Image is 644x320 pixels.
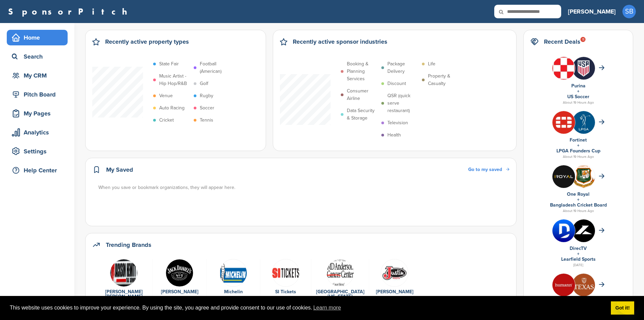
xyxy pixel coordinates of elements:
h2: Recent Deals [544,37,580,46]
img: whvs id 400x400 [572,57,595,80]
div: My CRM [10,69,68,82]
a: Michelin [224,289,243,295]
a: Search [7,49,68,64]
p: Auto Racing [159,104,185,112]
div: 11 [580,37,586,42]
img: Open uri20141112 64162 1947g57?1415806541 [572,165,595,188]
p: Soccer [200,104,214,112]
a: Help Center [7,163,68,178]
img: V6fp 5br 400x400 [166,259,193,287]
a: [PERSON_NAME] [161,289,198,295]
img: 0c2wmxyy 400x400 [552,219,575,242]
img: Just [381,259,408,287]
a: Data [210,259,257,286]
a: My CRM [7,68,68,83]
p: QSR (quick serve restaurant) [387,92,419,114]
a: + [577,197,579,202]
a: + [577,143,579,148]
a: V6fp 5br 400x400 [156,259,203,286]
h2: Recently active sponsor industries [293,37,387,46]
a: Go to my saved [468,166,509,173]
a: US Soccer [567,94,589,100]
img: Xl cslqk 400x400 [552,274,575,296]
iframe: Button to launch messaging window [617,293,639,315]
img: Unnamed [572,274,595,296]
img: S8lgkjzz 400x400 [552,165,575,188]
a: [PERSON_NAME] [PERSON_NAME] [105,289,143,299]
div: About 19 Hours Ago [530,100,626,106]
a: Pitch Board [7,87,68,102]
a: learn more about cookies [312,303,342,313]
h2: Trending Brands [106,240,151,250]
p: Property & Casualty [428,72,459,87]
a: + [577,251,579,257]
div: Analytics [10,126,68,138]
h2: Recently active property types [105,37,189,46]
a: + [577,88,579,94]
p: Golf [200,80,208,87]
a: LPGA Founders Cup [556,148,600,154]
p: Data Security & Storage [347,107,378,122]
a: Settings [7,144,68,159]
p: Football (American) [200,60,231,75]
div: When you save or bookmark organizations, they will appear here. [98,184,510,191]
a: [PERSON_NAME] [376,289,413,295]
img: Data [219,259,247,287]
a: Purina [571,83,586,89]
p: Life [428,60,435,68]
a: Bangladesh Cricket Board [550,202,607,208]
a: dismiss cookie message [611,301,634,315]
div: Home [10,31,68,44]
a: My Pages [7,106,68,121]
a: Analytics [7,125,68,140]
span: SB [622,5,636,18]
div: About 19 Hours Ago [530,154,626,160]
a: [PERSON_NAME] [568,4,616,19]
span: This website uses cookies to improve your experience. By using the site, you agree and provide co... [10,303,605,313]
div: [DATE] [530,262,626,268]
img: Nxoc7o2q 400x400 [572,111,595,134]
a: Sitix [264,259,308,286]
p: Health [387,131,401,139]
a: SI Tickets [275,289,296,295]
img: Data [110,259,138,287]
p: Cricket [159,116,174,124]
img: Sitix [272,259,300,287]
p: Music Artist - Hip Hop/R&B [159,72,190,87]
img: Yitarkkj 400x400 [572,219,595,242]
div: Pitch Board [10,88,68,101]
p: Tennis [200,116,213,124]
p: Consumer Airline [347,87,378,102]
a: Mda [315,259,365,286]
img: Vigjnoap 400x400 [552,111,575,134]
p: State Fair [159,60,179,68]
div: Search [10,50,68,63]
a: Fortinet [570,137,587,143]
p: Venue [159,92,173,100]
div: My Pages [10,107,68,120]
div: Settings [10,145,68,157]
a: SponsorPitch [8,7,132,16]
a: Home [7,30,68,45]
img: Mda [326,259,354,287]
a: Data [98,259,149,286]
a: Learfield Sports [561,256,596,262]
p: Discount [387,80,406,87]
a: One Royal [567,191,590,197]
span: Go to my saved [468,167,502,172]
div: About 19 Hours Ago [530,208,626,214]
p: Package Delivery [387,60,419,75]
a: Just [373,259,416,286]
p: Rugby [200,92,213,100]
h3: [PERSON_NAME] [568,7,616,16]
img: 1lv1zgax 400x400 [552,57,575,80]
div: Help Center [10,164,68,176]
p: Booking & Planning Services [347,60,378,83]
a: DirecTV [570,246,587,251]
p: Television [387,119,408,127]
h2: My Saved [106,165,133,174]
